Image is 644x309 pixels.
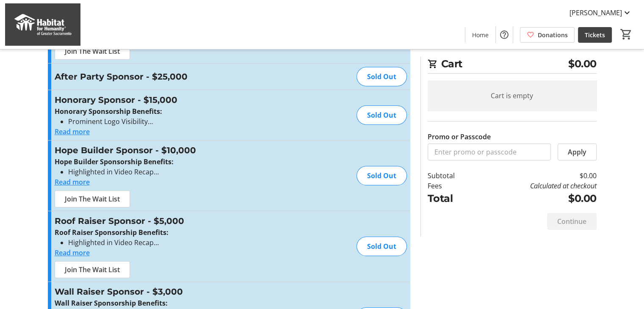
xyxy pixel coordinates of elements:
h3: Wall Raiser Sponsor - $3,000 [55,285,240,298]
h3: After Party Sponsor - $25,000 [55,70,240,83]
span: Join The Wait List [65,194,120,204]
button: Read more [55,127,90,137]
div: Sold Out [357,166,407,185]
strong: Hope Builder Sponsorship Benefits: [55,157,174,166]
div: Sold Out [357,105,407,125]
a: Tickets [578,27,612,43]
td: Fees [428,181,477,191]
td: $0.00 [476,191,596,206]
button: Join The Wait List [55,43,130,60]
span: $0.00 [568,56,597,72]
div: Sold Out [357,67,407,86]
span: Join The Wait List [65,46,120,56]
h2: Cart [428,56,597,74]
span: Donations [538,30,568,39]
li: Highlighted in Video Recap [68,167,240,177]
td: Calculated at checkout [476,181,596,191]
label: Promo or Passcode [428,132,491,142]
span: Tickets [585,30,605,39]
button: Cart [619,27,634,42]
td: Subtotal [428,171,477,181]
input: Enter promo or passcode [428,143,551,160]
span: Join The Wait List [65,265,120,275]
li: Prominent Logo Visibility [68,116,240,127]
h3: Honorary Sponsor - $15,000 [55,94,240,106]
span: [PERSON_NAME] [569,8,622,18]
span: Home [472,30,489,39]
strong: Roof Raiser Sponsorship Benefits: [55,228,169,237]
button: Read more [55,177,90,187]
button: Read more [55,248,90,258]
td: Total [428,191,477,206]
button: Apply [558,143,597,160]
strong: Wall Raiser Sponsorship Benefits: [55,298,168,308]
h3: Roof Raiser Sponsor - $5,000 [55,215,240,227]
div: Sold Out [357,237,407,256]
button: Help [496,26,513,43]
a: Donations [520,27,575,43]
button: Join The Wait List [55,261,130,278]
td: $0.00 [476,171,596,181]
button: [PERSON_NAME] [563,6,639,19]
strong: Honorary Sponsorship Benefits: [55,107,162,116]
span: Apply [568,147,586,157]
h3: Hope Builder Sponsor - $10,000 [55,144,240,157]
button: Join The Wait List [55,190,130,207]
div: Cart is empty [428,80,597,111]
a: Home [465,27,495,43]
img: Habitat for Humanity of Greater Sacramento's Logo [5,3,80,46]
li: Highlighted in Video Recap [68,237,240,248]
